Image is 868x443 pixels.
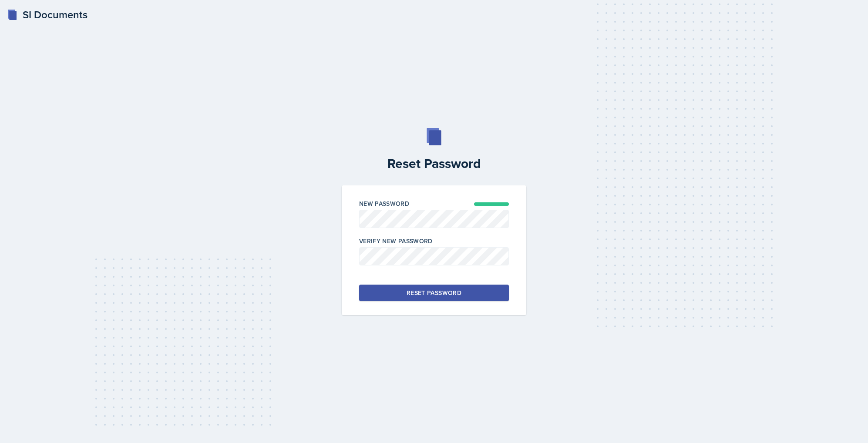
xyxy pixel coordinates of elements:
label: New Password [359,199,409,208]
div: Reset Password [407,289,461,297]
button: Reset Password [359,285,509,301]
label: Verify New Password [359,237,433,245]
a: SI Documents [7,7,87,23]
h2: Reset Password [336,156,532,171]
